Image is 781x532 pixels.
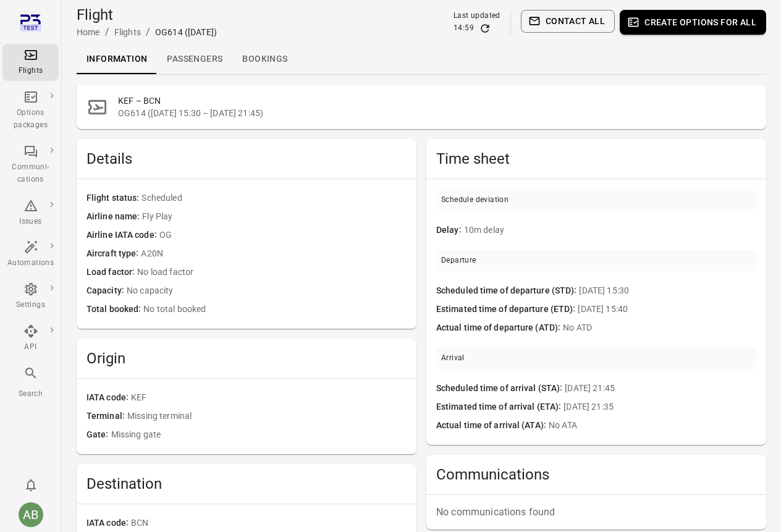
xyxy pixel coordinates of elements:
[155,26,217,38] div: OG614 ([DATE])
[142,210,407,224] span: Fly Play
[2,195,59,232] a: Issues
[2,44,59,81] a: Flights
[436,224,464,237] span: Delay
[565,382,756,395] span: [DATE] 21:45
[549,419,756,433] span: No ATA
[157,44,232,74] a: Passengers
[7,341,54,353] div: API
[87,428,111,442] span: Gate
[2,320,59,357] a: API
[2,362,59,403] button: Search
[131,517,407,530] span: BCN
[2,236,59,273] a: Automations
[2,86,59,135] a: Options packages
[114,27,141,37] a: Flights
[118,107,756,119] span: OG614 ([DATE] 15:30 – [DATE] 21:45)
[87,266,137,279] span: Load factor
[127,410,407,423] span: Missing terminal
[87,303,143,316] span: Total booked
[77,44,766,74] div: Local navigation
[578,303,756,316] span: [DATE] 15:40
[87,247,141,261] span: Aircraft type
[436,400,564,414] span: Estimated time of arrival (ETA)
[7,161,54,186] div: Communi-cations
[87,210,142,224] span: Airline name
[2,278,59,315] a: Settings
[141,247,407,261] span: A20N
[87,391,131,405] span: IATA code
[436,382,565,395] span: Scheduled time of arrival (STA)
[436,419,549,433] span: Actual time of arrival (ATA)
[127,284,407,298] span: No capacity
[563,321,756,335] span: No ATD
[479,22,491,35] button: Refresh data
[7,216,54,228] div: Issues
[436,321,563,335] span: Actual time of departure (ATD)
[436,284,579,298] span: Scheduled time of departure (STD)
[2,140,59,190] a: Communi-cations
[159,229,407,242] span: OG
[441,352,465,365] div: Arrival
[436,149,756,169] h2: Time sheet
[19,473,43,497] button: Notifications
[77,5,217,25] h1: Flight
[87,517,131,530] span: IATA code
[111,428,407,442] span: Missing gate
[87,149,407,169] h2: Details
[105,25,109,40] li: /
[87,410,127,423] span: Terminal
[19,502,43,527] div: AB
[77,27,100,37] a: Home
[131,391,407,405] span: KEF
[87,348,407,368] h2: Origin
[441,194,509,206] div: Schedule deviation
[7,107,54,132] div: Options packages
[436,505,756,520] p: No communications found
[146,25,150,40] li: /
[77,25,217,40] nav: Breadcrumbs
[620,10,766,35] button: Create options for all
[436,465,756,484] h2: Communications
[87,229,159,242] span: Airline IATA code
[141,192,407,205] span: Scheduled
[232,44,297,74] a: Bookings
[14,497,48,532] button: Aslaug Bjarnadottir
[137,266,407,279] span: No load factor
[143,303,407,316] span: No total booked
[77,44,157,74] a: Information
[7,65,54,77] div: Flights
[7,388,54,400] div: Search
[7,257,54,269] div: Automations
[464,224,756,237] span: 10m delay
[436,303,578,316] span: Estimated time of departure (ETD)
[87,192,141,205] span: Flight status
[118,95,756,107] h2: KEF – BCN
[87,284,127,298] span: Capacity
[87,474,407,494] h2: Destination
[454,10,500,22] div: Last updated
[454,22,474,35] div: 14:59
[7,299,54,311] div: Settings
[521,10,615,33] button: Contact all
[441,255,476,267] div: Departure
[579,284,756,298] span: [DATE] 15:30
[564,400,756,414] span: [DATE] 21:35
